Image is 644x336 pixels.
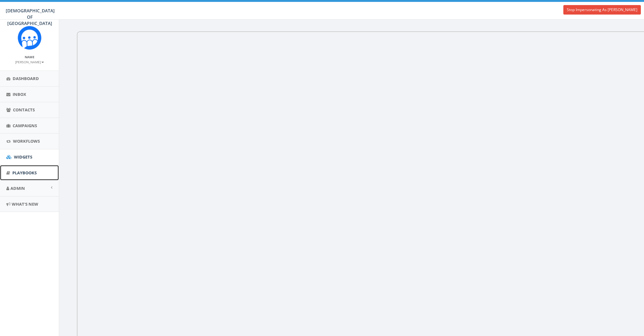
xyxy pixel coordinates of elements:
[12,170,37,176] span: Playbooks
[14,154,32,160] span: Widgets
[15,59,44,65] a: [PERSON_NAME]
[563,5,641,15] a: Stop Impersonating As [PERSON_NAME]
[18,26,41,50] img: Rally_Corp_Icon.png
[15,60,44,64] small: [PERSON_NAME]
[6,8,55,26] span: [DEMOGRAPHIC_DATA] OF [GEOGRAPHIC_DATA]
[13,107,35,113] span: Contacts
[13,76,39,81] span: Dashboard
[13,123,37,128] span: Campaigns
[25,55,34,59] small: Name
[13,91,26,97] span: Inbox
[13,138,40,144] span: Workflows
[10,185,25,191] span: Admin
[12,201,38,207] span: What's New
